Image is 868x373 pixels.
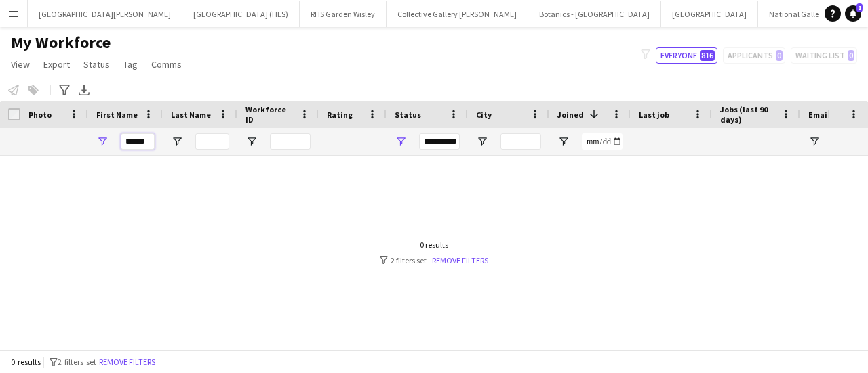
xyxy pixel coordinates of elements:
button: [GEOGRAPHIC_DATA] [661,1,758,27]
button: Open Filter Menu [96,135,108,148]
input: City Filter Input [500,133,541,150]
span: Comms [151,58,182,70]
span: Rating [327,110,353,120]
button: National Gallery (NG) [758,1,855,27]
a: Comms [146,56,187,73]
input: Last Name Filter Input [195,133,229,150]
button: Collective Gallery [PERSON_NAME] [387,1,528,27]
span: Status [83,58,110,70]
span: Last job [639,110,669,120]
input: First Name Filter Input [121,133,155,150]
span: Workforce ID [245,104,294,125]
button: Open Filter Menu [245,135,258,148]
app-action-btn: Export XLSX [76,82,92,98]
button: [GEOGRAPHIC_DATA] (HES) [182,1,300,27]
span: 2 filters set [58,357,96,367]
button: RHS Garden Wisley [300,1,387,27]
button: Open Filter Menu [557,135,570,148]
button: Open Filter Menu [476,135,488,148]
span: Email [808,110,830,120]
span: Export [43,58,70,70]
span: 816 [700,50,715,61]
a: Status [78,56,115,73]
a: Remove filters [432,255,488,265]
div: 2 filters set [380,255,488,265]
app-action-btn: Advanced filters [56,82,73,98]
input: Joined Filter Input [582,133,623,150]
span: Tag [123,58,138,70]
span: 1 [856,3,863,12]
span: Last Name [171,110,211,120]
button: Botanics - [GEOGRAPHIC_DATA] [528,1,661,27]
span: Jobs (last 90 days) [720,104,776,125]
a: 1 [845,5,861,22]
span: First Name [96,110,138,120]
span: Photo [28,110,52,120]
input: Column with Header Selection [8,108,20,120]
button: [GEOGRAPHIC_DATA][PERSON_NAME] [28,1,182,27]
a: Export [38,56,75,73]
a: Tag [118,56,143,73]
span: City [476,110,492,120]
button: Open Filter Menu [171,135,183,148]
button: Remove filters [96,355,158,370]
button: Open Filter Menu [808,135,821,148]
button: Open Filter Menu [395,135,407,148]
span: My Workforce [11,32,111,53]
span: Joined [557,110,584,120]
a: View [5,56,35,73]
input: Workforce ID Filter Input [270,133,311,150]
span: View [11,58,30,70]
div: 0 results [380,240,488,250]
button: Everyone816 [656,47,717,64]
span: Status [395,110,421,120]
